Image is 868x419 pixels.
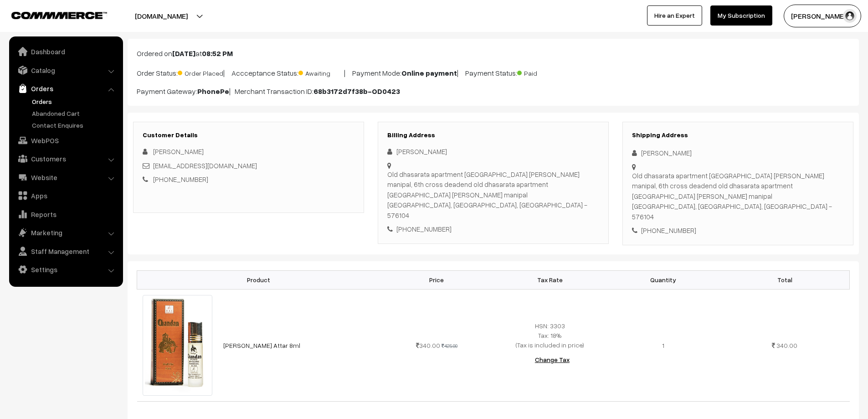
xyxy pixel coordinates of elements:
[387,146,599,157] div: [PERSON_NAME]
[137,66,850,78] p: Order Status: | Accceptance Status: | Payment Mode: | Payment Status:
[11,43,120,60] a: Dashboard
[517,66,563,78] span: Paid
[30,120,120,130] a: Contact Enquires
[380,270,493,289] th: Price
[720,270,849,289] th: Total
[202,49,233,58] b: 08:52 PM
[710,5,772,26] a: My Subscription
[143,131,354,139] h3: Customer Details
[153,147,204,155] span: [PERSON_NAME]
[493,270,606,289] th: Tax Rate
[172,49,195,58] b: [DATE]
[11,80,120,97] a: Orders
[11,261,120,278] a: Settings
[11,169,120,186] a: Website
[606,270,720,289] th: Quantity
[298,66,344,78] span: Awaiting
[776,341,797,349] span: 340.00
[153,161,257,170] a: [EMAIL_ADDRESS][DOMAIN_NAME]
[401,68,457,78] b: Online payment
[387,224,599,234] div: [PHONE_NUMBER]
[11,224,120,241] a: Marketing
[528,350,577,370] button: Change Tax
[632,148,844,158] div: [PERSON_NAME]
[662,341,664,349] span: 1
[153,175,208,183] a: [PHONE_NUMBER]
[30,97,120,106] a: Orders
[313,87,400,96] b: 68b3172d7f38b-OD0423
[11,9,91,20] a: COMMMERCE
[11,187,120,204] a: Apps
[647,5,702,26] a: Hire an Expert
[11,206,120,222] a: Reports
[516,322,584,349] span: HSN: 3303 Tax: 18% (Tax is included in price)
[11,12,107,19] img: COMMMERCE
[30,109,120,118] a: Abandoned Cart
[784,5,861,27] button: [PERSON_NAME] D
[442,343,457,349] strike: 425.00
[137,48,850,59] p: Ordered on at
[178,66,223,78] span: Order Placed
[223,341,300,349] a: [PERSON_NAME] Attar 8ml
[416,341,440,349] span: 340.00
[11,62,120,78] a: Catalog
[632,225,844,236] div: [PHONE_NUMBER]
[632,171,844,222] div: Old dhasarata apartment [GEOGRAPHIC_DATA] [PERSON_NAME] manipal, 6th cross deadend old dhasarata ...
[387,169,599,221] div: Old dhasarata apartment [GEOGRAPHIC_DATA] [PERSON_NAME] manipal, 6th cross deadend old dhasarata ...
[197,87,229,96] b: PhonePe
[137,86,850,97] p: Payment Gateway: | Merchant Transaction ID:
[843,9,857,23] img: user
[137,270,380,289] th: Product
[103,5,220,27] button: [DOMAIN_NAME]
[11,132,120,149] a: WebPOS
[632,131,844,139] h3: Shipping Address
[387,131,599,139] h3: Billing Address
[143,295,213,396] img: balaji sandal attar.jpg
[11,243,120,259] a: Staff Management
[11,150,120,167] a: Customers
